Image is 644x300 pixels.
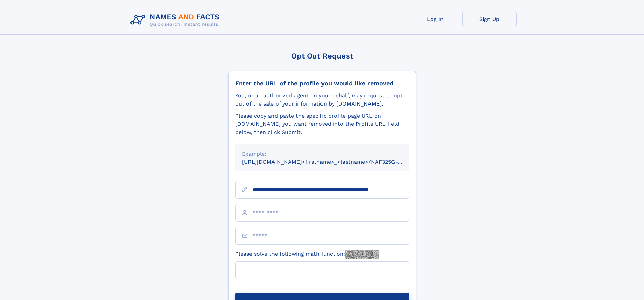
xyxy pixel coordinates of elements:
div: Example: [242,150,402,158]
div: You, or an authorized agent on your behalf, may request to opt-out of the sale of your informatio... [235,92,409,108]
small: [URL][DOMAIN_NAME]<firstname>_<lastname>/NAF325G-xxxxxxxx [242,159,422,165]
a: Sign Up [462,11,517,27]
a: Log In [408,11,462,27]
div: Enter the URL of the profile you would like removed [235,79,409,87]
label: Please solve the following math function: [235,250,379,259]
img: Logo Names and Facts [128,11,225,29]
div: Please copy and paste the specific profile page URL on [DOMAIN_NAME] you want removed into the Pr... [235,112,409,136]
div: Opt Out Request [228,52,416,60]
